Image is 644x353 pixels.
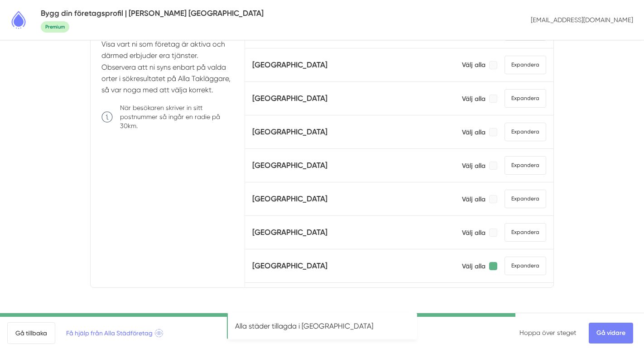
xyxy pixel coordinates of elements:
[589,323,633,343] a: Gå vidare
[120,103,234,130] p: När besökaren skriver in sitt postnummer så ingår en radie på 30km.
[41,21,69,33] span: Premium
[235,321,409,331] p: Alla städer tillagda i [GEOGRAPHIC_DATA]
[505,123,546,141] span: Expandera
[101,38,234,96] p: Visa vart ni som företag är aktiva och därmed erbjuder era tjänster. Observera att ni syns enbart...
[462,228,485,237] p: Välj alla
[7,322,55,344] a: Gå tillbaka
[252,59,327,71] h5: [GEOGRAPHIC_DATA]
[462,161,485,170] p: Välj alla
[505,223,546,242] span: Expandera
[41,7,264,19] h5: Bygg din företagsprofil | [PERSON_NAME] [GEOGRAPHIC_DATA]
[505,89,546,108] span: Expandera
[7,9,30,31] img: Alla Städföretag
[462,195,485,204] p: Välj alla
[505,156,546,175] span: Expandera
[462,262,485,271] p: Välj alla
[505,190,546,208] span: Expandera
[527,12,637,28] p: [EMAIL_ADDRESS][DOMAIN_NAME]
[252,159,327,172] h5: [GEOGRAPHIC_DATA]
[505,56,546,74] span: Expandera
[252,126,327,138] h5: [GEOGRAPHIC_DATA]
[66,328,163,338] span: Få hjälp från Alla Städföretag
[505,257,546,275] span: Expandera
[462,94,485,103] p: Välj alla
[252,260,327,272] h5: [GEOGRAPHIC_DATA]
[519,329,576,336] a: Hoppa över steget
[252,193,327,205] h5: [GEOGRAPHIC_DATA]
[252,226,327,239] h5: [GEOGRAPHIC_DATA]
[462,60,485,69] p: Välj alla
[462,128,485,137] p: Välj alla
[252,92,327,105] h5: [GEOGRAPHIC_DATA]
